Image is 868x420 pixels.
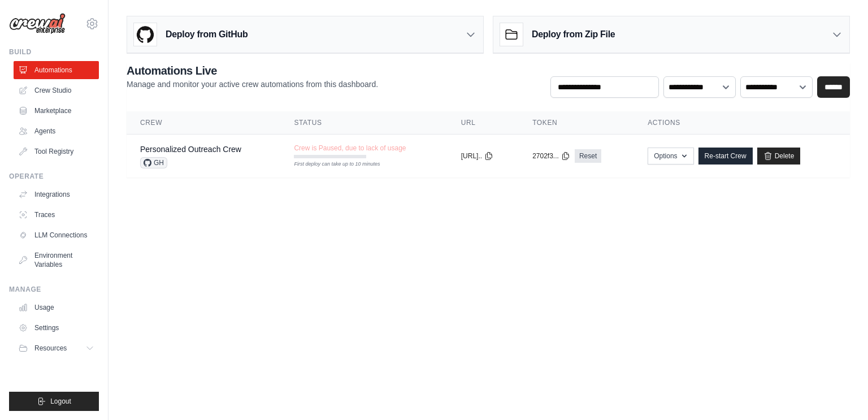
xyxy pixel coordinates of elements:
a: Re-start Crew [698,148,753,164]
span: GH [140,157,167,168]
a: Traces [14,206,99,224]
p: Manage and monitor your active crew automations from this dashboard. [127,79,378,90]
a: Personalized Outreach Crew [140,145,241,154]
div: Manage [9,285,99,294]
th: URL [448,111,519,135]
a: Environment Variables [14,246,99,274]
div: First deploy can take up to 10 minutes [294,161,366,168]
img: GitHub Logo [134,23,157,46]
th: Token [519,111,634,135]
a: Integrations [14,185,99,203]
img: Logo [9,13,66,34]
button: Logout [9,392,99,411]
a: Tool Registry [14,142,99,161]
span: Resources [34,344,67,353]
h3: Deploy from Zip File [532,28,615,41]
th: Status [280,111,447,135]
a: LLM Connections [14,226,99,244]
div: Build [9,47,99,57]
a: Settings [14,319,99,337]
th: Crew [127,111,280,135]
a: Delete [757,148,801,164]
div: Operate [9,172,99,181]
h2: Automations Live [127,63,378,79]
span: Logout [50,397,71,406]
a: Reset [575,149,601,163]
button: Options [648,148,693,164]
span: Crew is Paused, due to lack of usage [294,144,406,153]
a: Usage [14,298,99,317]
a: Marketplace [14,102,99,120]
a: Automations [14,61,99,79]
a: Crew Studio [14,81,99,99]
h3: Deploy from GitHub [166,28,248,41]
th: Actions [634,111,850,135]
a: Agents [14,122,99,140]
button: 2702f3... [532,151,570,161]
button: Resources [14,339,99,357]
iframe: Chat Widget [811,366,868,420]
